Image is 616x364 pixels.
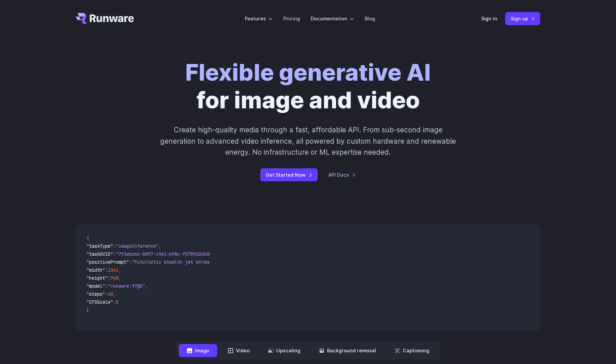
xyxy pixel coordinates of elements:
[159,243,161,249] span: ,
[118,267,121,273] span: ,
[505,12,540,25] a: Sign up
[118,275,121,281] span: ,
[365,15,375,22] a: Blog
[105,267,108,273] span: :
[481,15,497,22] a: Sign in
[108,267,118,273] span: 1344
[116,243,159,249] span: "imageInference"
[179,344,217,357] button: Image
[387,344,437,357] button: Captioning
[160,124,457,158] p: Create high-quality media through a fast, affordable API. From sub-second image generation to adv...
[108,275,110,281] span: :
[129,259,132,265] span: :
[185,59,431,114] h1: for image and video
[116,251,217,257] span: "7f3ebcb6-b897-49e1-b98c-f5789d2d40d7"
[113,291,116,297] span: ,
[311,344,384,357] button: Background removal
[116,299,118,305] span: 5
[86,267,105,273] span: "width"
[108,283,145,289] span: "runware:97@2"
[86,291,105,297] span: "steps"
[113,243,116,249] span: :
[185,58,431,86] strong: Flexible generative AI
[328,171,356,179] a: API Docs
[86,235,89,241] span: {
[108,291,113,297] span: 40
[86,243,113,249] span: "taskType"
[245,15,273,22] label: Features
[283,15,300,22] a: Pricing
[86,259,129,265] span: "positivePrompt"
[113,251,116,257] span: :
[86,275,108,281] span: "height"
[132,259,375,265] span: "Futuristic stealth jet streaking through a neon-lit cityscape with glowing purple exhaust"
[86,283,105,289] span: "model"
[105,291,108,297] span: :
[260,344,308,357] button: Upscaling
[145,283,148,289] span: ,
[86,307,89,313] span: }
[105,283,108,289] span: :
[220,344,258,357] button: Video
[76,13,134,24] a: Go to /
[86,299,113,305] span: "CFGScale"
[311,15,354,22] label: Documentation
[113,299,116,305] span: :
[110,275,118,281] span: 768
[260,168,318,181] a: Get Started Now
[86,251,113,257] span: "taskUUID"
